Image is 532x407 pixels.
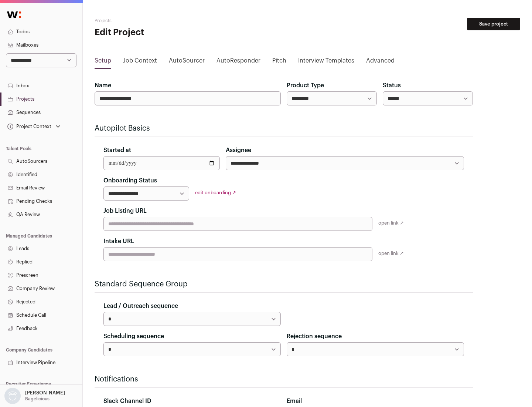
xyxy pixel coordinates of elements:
[6,124,51,129] div: Project Context
[169,56,205,68] a: AutoSourcer
[287,81,324,90] label: Product Type
[103,332,164,341] label: Scheduling sequence
[366,56,395,68] a: Advanced
[25,390,65,396] p: [PERSON_NAME]
[4,388,21,404] img: nopic.png
[103,206,147,215] label: Job Listing URL
[103,146,131,155] label: Started at
[95,123,473,134] h2: Autopilot Basics
[123,56,157,68] a: Job Context
[298,56,354,68] a: Interview Templates
[103,302,178,310] label: Lead / Outreach sequence
[3,7,25,22] img: Wellfound
[287,397,464,406] div: Email
[226,146,251,155] label: Assignee
[103,237,134,246] label: Intake URL
[103,176,157,185] label: Onboarding Status
[95,81,111,90] label: Name
[95,56,111,68] a: Setup
[6,121,62,132] button: Open dropdown
[216,56,260,68] a: AutoResponder
[95,374,473,384] h2: Notifications
[195,190,236,195] a: edit onboarding ↗
[467,18,520,30] button: Save project
[103,397,151,406] label: Slack Channel ID
[383,81,401,90] label: Status
[287,332,342,341] label: Rejection sequence
[95,18,236,24] h2: Projects
[25,396,50,402] p: Bagelicious
[272,56,286,68] a: Pitch
[95,27,236,38] h1: Edit Project
[3,388,66,404] button: Open dropdown
[95,279,473,289] h2: Standard Sequence Group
